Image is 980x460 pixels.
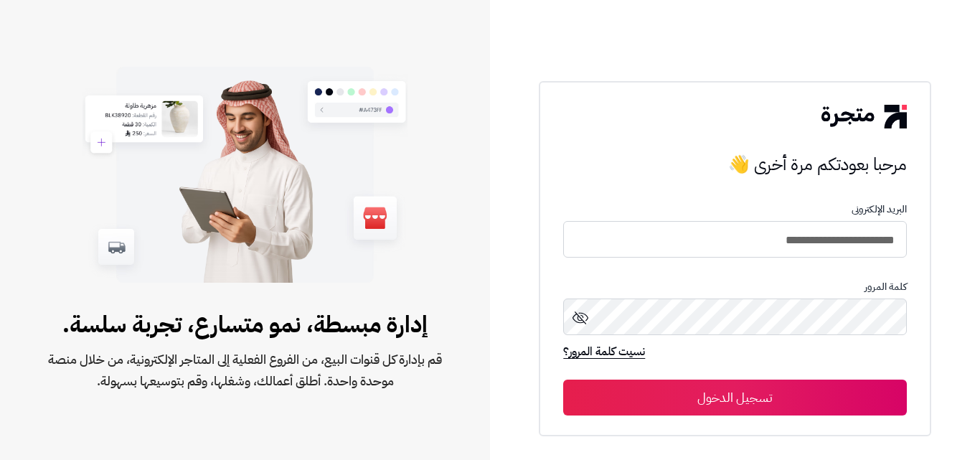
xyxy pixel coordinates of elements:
p: البريد الإلكترونى [563,204,906,215]
img: logo-2.png [821,105,906,128]
span: قم بإدارة كل قنوات البيع، من الفروع الفعلية إلى المتاجر الإلكترونية، من خلال منصة موحدة واحدة. أط... [46,349,444,392]
h3: مرحبا بعودتكم مرة أخرى 👋 [563,150,906,179]
button: تسجيل الدخول [563,380,906,416]
span: إدارة مبسطة، نمو متسارع، تجربة سلسة. [46,307,444,342]
p: كلمة المرور [563,281,906,293]
a: نسيت كلمة المرور؟ [563,343,645,363]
